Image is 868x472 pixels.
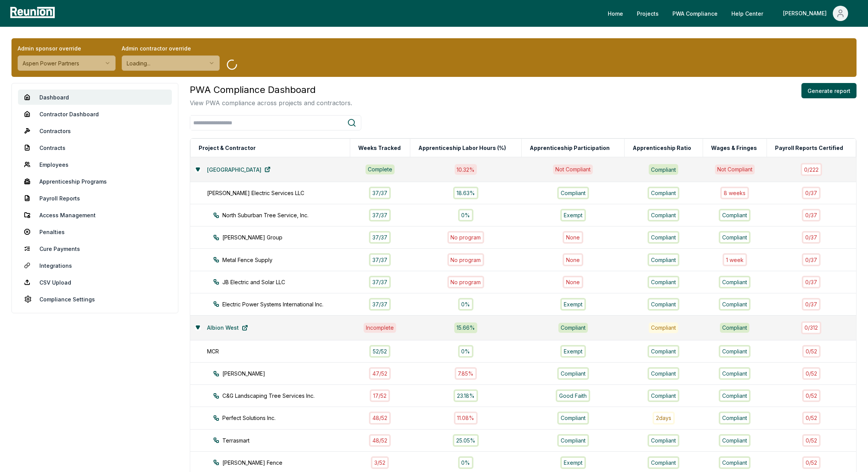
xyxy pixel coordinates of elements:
[528,140,611,156] button: Apprenticeship Participation
[18,291,172,307] a: Compliance Settings
[773,140,845,156] button: Payroll Reports Certified
[213,459,364,467] div: [PERSON_NAME] Fence
[18,44,116,52] label: Admin sponsor override
[213,211,364,219] div: North Suburban Tree Service, Inc.
[563,231,583,244] div: None
[649,164,678,174] div: Compliant
[560,345,586,358] div: Exempt
[649,322,678,333] div: Compliant
[369,209,391,221] div: 37 / 37
[802,187,821,199] div: 0 / 37
[369,412,391,424] div: 48 / 52
[719,367,751,380] div: Compliant
[213,233,364,241] div: [PERSON_NAME] Group
[369,345,390,358] div: 52 / 52
[802,367,821,380] div: 0 / 52
[648,345,679,358] div: Compliant
[720,187,749,199] div: 8 week s
[213,278,364,286] div: JB Electric and Solar LLC
[454,412,478,424] div: 11.08%
[369,434,391,447] div: 48 / 52
[648,456,679,469] div: Compliant
[560,456,586,469] div: Exempt
[458,456,474,469] div: 0%
[648,187,679,199] div: Compliant
[720,323,749,333] div: Compliant
[417,140,507,156] button: Apprenticeship Labor Hours (%)
[18,258,172,273] a: Integrations
[602,6,629,21] a: Home
[18,207,172,223] a: Access Management
[725,6,769,21] a: Help Center
[357,140,402,156] button: Weeks Tracked
[631,140,693,156] button: Apprenticeship Ratio
[369,187,391,199] div: 37 / 37
[560,209,586,221] div: Exempt
[648,209,679,221] div: Compliant
[666,6,724,21] a: PWA Compliance
[557,434,589,447] div: Compliant
[560,298,586,311] div: Exempt
[802,412,821,424] div: 0 / 52
[648,253,679,266] div: Compliant
[447,231,485,244] div: No program
[556,389,590,402] div: Good Faith
[453,187,478,199] div: 18.63%
[648,389,679,402] div: Compliant
[648,298,679,311] div: Compliant
[558,323,588,333] div: Compliant
[458,345,474,358] div: 0%
[648,367,679,380] div: Compliant
[455,367,477,380] div: 7.85%
[201,162,277,177] a: [GEOGRAPHIC_DATA]
[648,276,679,288] div: Compliant
[719,276,751,288] div: Compliant
[190,83,352,97] h3: PWA Compliance Dashboard
[207,347,357,355] div: MCR
[648,434,679,447] div: Compliant
[801,163,822,176] div: 0 / 222
[648,231,679,244] div: Compliant
[458,298,474,311] div: 0%
[213,256,364,264] div: Metal Fence Supply
[458,209,474,221] div: 0%
[197,140,257,156] button: Project & Contractor
[369,276,391,288] div: 37 / 37
[715,164,755,174] div: Not Compliant
[802,434,821,447] div: 0 / 52
[18,190,172,206] a: Payroll Reports
[18,106,172,122] a: Contractor Dashboard
[802,209,821,221] div: 0 / 37
[122,44,220,52] label: Admin contractor override
[723,253,747,266] div: 1 week
[454,322,477,333] div: 15.66 %
[213,369,364,378] div: [PERSON_NAME]
[213,414,364,422] div: Perfect Solutions Inc.
[557,187,589,199] div: Compliant
[719,345,751,358] div: Compliant
[802,456,821,469] div: 0 / 52
[455,164,477,174] div: 10.32 %
[371,456,389,469] div: 3 / 52
[201,320,254,335] a: Albion West
[18,174,172,189] a: Apprenticeship Programs
[631,6,665,21] a: Projects
[563,253,583,266] div: None
[213,436,364,444] div: Terrasmart
[18,157,172,172] a: Employees
[801,83,857,98] button: Generate report
[18,241,172,256] a: Cure Payments
[802,253,821,266] div: 0 / 37
[213,392,364,400] div: C&G Landscaping Tree Services Inc.
[783,6,830,21] div: [PERSON_NAME]
[802,276,821,288] div: 0 / 37
[18,123,172,138] a: Contractors
[364,323,396,333] div: Incomplete
[18,275,172,290] a: CSV Upload
[802,345,821,358] div: 0 / 52
[369,231,391,244] div: 37 / 37
[447,253,485,266] div: No program
[365,164,395,174] div: Complete
[802,231,821,244] div: 0 / 37
[453,434,479,447] div: 25.05%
